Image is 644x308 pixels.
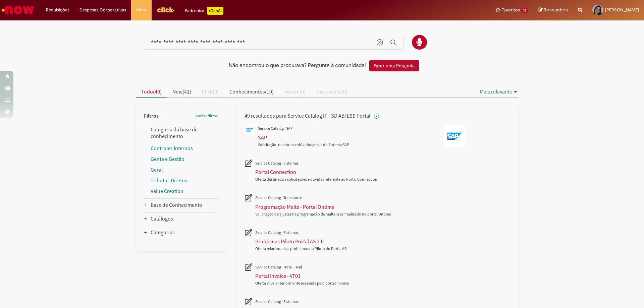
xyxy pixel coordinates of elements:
button: Fazer uma Pergunta [369,60,419,71]
span: Rascunhos [544,7,568,13]
span: [PERSON_NAME] [605,7,639,13]
div: Padroniza [185,7,223,15]
span: 12 [521,8,528,13]
p: +GenAi [207,7,223,15]
img: click_logo_yellow_360x200.png [157,5,175,15]
a: Rascunhos [538,7,568,13]
img: ServiceNow [1,3,35,17]
span: Requisições [46,7,69,13]
h2: Não encontrou o que procurava? Pergunte à comunidade! [229,63,366,69]
span: More [136,7,147,13]
span: Favoritos [501,7,520,13]
span: Despesas Corporativas [79,7,126,13]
